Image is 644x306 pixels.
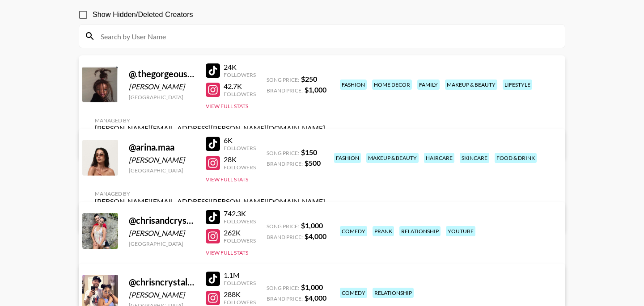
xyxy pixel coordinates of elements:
[417,80,440,90] div: family
[224,209,256,218] div: 742.3K
[224,280,256,286] div: Followers
[305,85,326,94] strong: $ 1,000
[224,299,256,306] div: Followers
[224,136,256,145] div: 6K
[129,94,195,101] div: [GEOGRAPHIC_DATA]
[224,290,256,299] div: 288K
[129,155,195,164] div: [PERSON_NAME]
[503,80,532,90] div: lifestyle
[224,218,256,225] div: Followers
[206,103,248,109] button: View Full Stats
[340,226,367,236] div: comedy
[334,153,361,163] div: fashion
[206,249,248,256] button: View Full Stats
[224,91,256,97] div: Followers
[301,148,317,156] strong: $ 150
[399,226,441,236] div: relationship
[372,80,412,90] div: home decor
[301,221,323,230] strong: $ 1,000
[129,68,195,80] div: @ .thegorgeousdoll
[445,80,497,90] div: makeup & beauty
[267,150,299,156] span: Song Price:
[366,153,419,163] div: makeup & beauty
[267,234,303,240] span: Brand Price:
[95,124,325,133] div: [PERSON_NAME][EMAIL_ADDRESS][PERSON_NAME][DOMAIN_NAME]
[93,9,193,20] span: Show Hidden/Deleted Creators
[301,75,317,83] strong: $ 250
[340,288,367,298] div: comedy
[206,176,248,183] button: View Full Stats
[460,153,489,163] div: skincare
[373,226,394,236] div: prank
[224,237,256,244] div: Followers
[95,29,559,43] input: Search by User Name
[267,223,299,230] span: Song Price:
[224,82,256,91] div: 42.7K
[95,190,325,197] div: Managed By
[129,167,195,174] div: [GEOGRAPHIC_DATA]
[267,285,299,291] span: Song Price:
[340,80,367,90] div: fashion
[224,155,256,164] div: 28K
[305,159,321,167] strong: $ 500
[446,226,475,236] div: youtube
[373,288,414,298] div: relationship
[129,82,195,91] div: [PERSON_NAME]
[305,293,326,302] strong: $ 4,000
[305,232,326,240] strong: $ 4,000
[129,240,195,247] div: [GEOGRAPHIC_DATA]
[95,117,325,124] div: Managed By
[224,164,256,171] div: Followers
[267,295,303,302] span: Brand Price:
[224,271,256,280] div: 1.1M
[224,145,256,151] div: Followers
[301,283,323,291] strong: $ 1,000
[267,76,299,83] span: Song Price:
[129,229,195,238] div: [PERSON_NAME]
[224,228,256,237] div: 262K
[224,63,256,71] div: 24K
[495,153,537,163] div: food & drink
[129,215,195,226] div: @ chrisandcrystal1
[129,290,195,299] div: [PERSON_NAME]
[129,142,195,153] div: @ arina.maa
[95,197,325,206] div: [PERSON_NAME][EMAIL_ADDRESS][PERSON_NAME][DOMAIN_NAME]
[267,160,303,167] span: Brand Price:
[424,153,454,163] div: haircare
[129,277,195,288] div: @ chrisncrystal14
[224,71,256,78] div: Followers
[267,87,303,94] span: Brand Price:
